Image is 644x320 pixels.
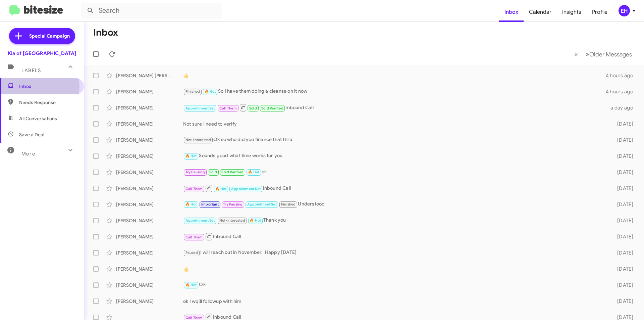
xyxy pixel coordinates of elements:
span: Call Them [219,106,237,110]
div: Ok so who did you finance that thru [183,136,606,144]
span: 🔥 Hot [248,170,259,174]
span: More [21,151,35,157]
span: » [586,50,589,58]
span: Important [201,202,219,207]
span: 🔥 Hot [185,283,197,287]
span: Call Them [185,235,203,239]
div: [PERSON_NAME] [116,169,183,176]
span: Call Them [185,316,203,320]
div: [PERSON_NAME] [116,282,183,288]
nav: Page navigation example [571,47,636,61]
a: Calendar [524,2,557,22]
span: Not-Interested [185,138,211,142]
div: [PERSON_NAME] [116,233,183,240]
div: [DATE] [606,121,639,127]
h1: Inbox [93,27,118,38]
span: Labels [21,67,41,74]
div: [PERSON_NAME] [116,153,183,159]
a: Inbox [499,2,524,22]
span: Inbox [19,83,76,90]
div: [PERSON_NAME] [116,137,183,143]
span: Sold Verified [221,170,244,174]
span: 🔥 Hot [250,218,261,223]
button: Next [582,47,636,61]
span: Sold [209,170,217,174]
div: 👍 [183,266,606,272]
span: Appointment Set [185,106,215,110]
span: 🔥 Hot [215,187,227,191]
div: So I have them doing a cleanse on it now [183,88,606,95]
span: Sold Verified [261,106,283,110]
div: [DATE] [606,201,639,208]
div: [PERSON_NAME] [116,104,183,111]
div: [PERSON_NAME] [116,266,183,272]
div: [DATE] [606,249,639,256]
span: Appointment Set [247,202,277,207]
span: Try Pausing [185,170,205,174]
div: Not sure I need to verify [183,121,606,127]
div: [PERSON_NAME] [116,217,183,224]
span: Older Messages [589,51,632,58]
span: Sold [249,106,257,110]
div: 👍 [183,72,606,79]
div: Understood [183,200,606,208]
div: [PERSON_NAME] [116,121,183,127]
div: [DATE] [606,266,639,272]
div: [PERSON_NAME] [PERSON_NAME] [116,72,183,79]
div: [DATE] [606,153,639,159]
div: [DATE] [606,282,639,288]
div: Ok [183,281,606,289]
span: Call Them [185,187,203,191]
span: Save a Deal [19,131,44,138]
div: [PERSON_NAME] [116,88,183,95]
span: Special Campaign [29,33,70,39]
input: Search [81,3,222,19]
div: Sounds good what time works for you [183,152,606,160]
span: 🔥 Hot [185,202,197,207]
span: 🔥 Hot [185,154,197,158]
span: 🔥 Hot [205,89,216,94]
div: Inbound Call [183,184,606,192]
div: [PERSON_NAME] [116,185,183,192]
button: EH [613,5,637,16]
div: [PERSON_NAME] [116,298,183,305]
span: Paused [185,250,198,255]
span: Finished [281,202,296,207]
span: Appointment Set [231,187,261,191]
div: [DATE] [606,169,639,176]
a: Special Campaign [9,28,75,44]
div: 4 hours ago [606,72,639,79]
span: All Conversations [19,115,57,122]
div: Kia of [GEOGRAPHIC_DATA] [8,50,76,57]
div: 4 hours ago [606,88,639,95]
span: Needs Response [19,99,76,106]
div: [DATE] [606,217,639,224]
div: [DATE] [606,185,639,192]
div: ok I wqill followup with him [183,298,606,305]
div: [DATE] [606,137,639,143]
div: [DATE] [606,298,639,305]
div: Thank you [183,217,606,224]
div: Inbound Call [183,232,606,241]
a: Insights [557,2,587,22]
button: Previous [570,47,582,61]
a: Profile [587,2,613,22]
div: [PERSON_NAME] [116,201,183,208]
span: Finished [185,89,200,94]
span: Not-Interested [219,218,245,223]
span: « [574,50,578,58]
div: [PERSON_NAME] [116,249,183,256]
span: Try Pausing [223,202,243,207]
div: ok [183,168,606,176]
div: a day ago [606,104,639,111]
div: EH [619,5,630,16]
div: I will reach out in November. Happy [DATE] [183,249,606,257]
div: Inbound Call [183,103,606,112]
span: Appointment Set [185,218,215,223]
div: [DATE] [606,233,639,240]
